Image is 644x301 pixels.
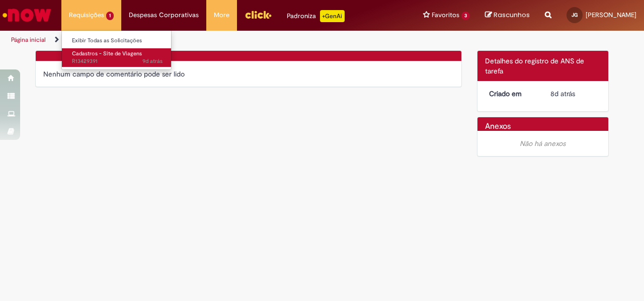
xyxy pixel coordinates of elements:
time: 20/08/2025 15:59:34 [550,89,575,98]
ul: Requisições [61,30,172,70]
span: [PERSON_NAME] [586,11,636,19]
span: Requisições [69,10,104,20]
a: Aberto R13429391 : Cadastros - Site de Viagens [62,48,173,67]
div: 20/08/2025 15:59:34 [550,89,597,99]
span: Favoritos [432,10,459,20]
a: Rascunhos [485,11,530,20]
ul: Trilhas de página [8,31,422,49]
img: click_logo_yellow_360x200.png [245,7,272,22]
span: 8d atrás [550,89,575,98]
span: 1 [106,12,114,20]
a: Exibir Todas as Solicitações [62,35,173,46]
div: Nenhum campo de comentário pode ser lido [43,69,454,79]
em: Não há anexos [520,139,566,148]
span: More [214,10,229,20]
span: JG [572,12,578,18]
span: Despesas Corporativas [129,10,199,20]
span: 3 [461,12,470,20]
span: Rascunhos [494,10,530,20]
dt: Criado em [481,89,543,99]
span: Detalhes do registro de ANS de tarefa [485,56,584,76]
h2: Anexos [485,122,511,131]
time: 19/08/2025 15:48:53 [142,57,163,65]
div: Padroniza [287,10,345,22]
span: R13429391 [72,57,163,65]
span: Cadastros - Site de Viagens [72,50,142,57]
a: Página inicial [11,36,46,44]
span: 9d atrás [142,57,163,65]
img: ServiceNow [1,5,53,25]
p: +GenAi [320,10,345,22]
